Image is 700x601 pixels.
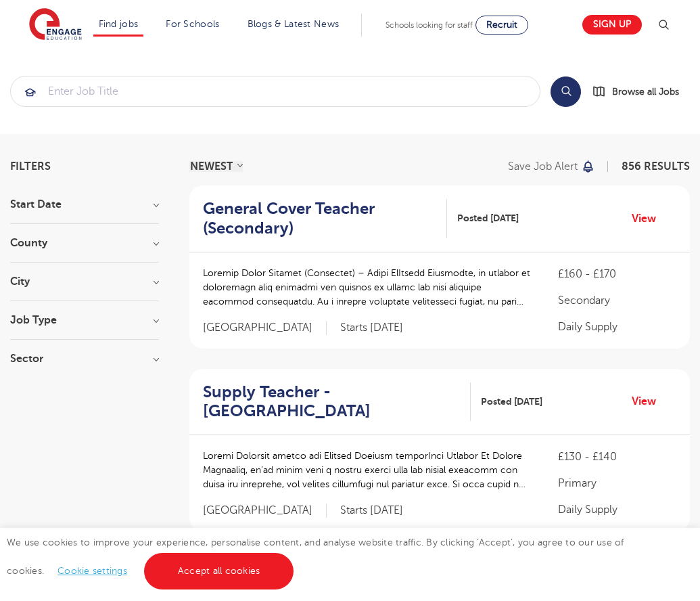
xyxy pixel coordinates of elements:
[475,16,528,35] a: Recruit
[386,20,473,30] span: Schools looking for staff
[340,321,403,335] p: Starts [DATE]
[203,321,327,335] span: [GEOGRAPHIC_DATA]
[558,449,676,465] p: £130 - £140
[7,537,624,576] span: We use cookies to improve your experience, personalise content, and analyse website traffic. By c...
[558,266,676,282] p: £160 - £170
[582,15,642,35] a: Sign up
[486,20,517,30] span: Recruit
[248,19,340,29] a: Blogs & Latest News
[10,238,159,248] h3: County
[203,504,327,518] span: [GEOGRAPHIC_DATA]
[57,566,127,576] a: Cookie settings
[11,76,540,106] input: Submit
[166,19,219,29] a: For Schools
[340,504,403,518] p: Starts [DATE]
[10,276,159,287] h3: City
[144,553,294,589] a: Accept all cookies
[203,382,471,422] a: Supply Teacher - [GEOGRAPHIC_DATA]
[203,449,531,491] p: Loremi Dolorsit ametco adi Elitsed Doeiusm temporInci Utlabor Et Dolore Magnaaliq, en’ad minim ve...
[10,161,51,172] span: Filters
[592,84,690,99] a: Browse all Jobs
[203,199,447,238] a: General Cover Teacher (Secondary)
[481,395,542,409] span: Posted [DATE]
[558,475,676,491] p: Primary
[622,160,690,173] span: 856 RESULTS
[558,502,676,518] p: Daily Supply
[203,382,460,422] h2: Supply Teacher - [GEOGRAPHIC_DATA]
[10,353,159,364] h3: Sector
[10,315,159,326] h3: Job Type
[632,393,666,410] a: View
[612,84,679,99] span: Browse all Jobs
[203,199,436,238] h2: General Cover Teacher (Secondary)
[457,211,519,225] span: Posted [DATE]
[29,8,82,42] img: Engage Education
[558,292,676,309] p: Secondary
[558,319,676,335] p: Daily Supply
[508,161,595,172] button: Save job alert
[203,266,531,309] p: Loremip Dolor Sitamet (Consectet) – Adipi ElItsedd Eiusmodte, in utlabor et doloremagn aliq enima...
[10,199,159,210] h3: Start Date
[551,76,581,107] button: Search
[632,210,666,227] a: View
[99,19,139,29] a: Find jobs
[10,76,540,107] div: Submit
[508,161,578,172] p: Save job alert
